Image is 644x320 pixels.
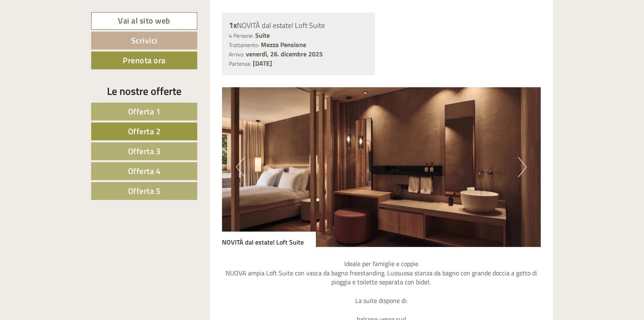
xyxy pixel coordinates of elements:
[253,58,272,68] b: [DATE]
[229,60,251,68] small: Partenza:
[128,145,161,157] span: Offerta 3
[128,105,161,118] span: Offerta 1
[236,157,245,177] button: Previous
[229,19,237,31] b: 1x
[229,32,254,40] small: 4 Persone:
[261,40,306,49] b: Mezza Pensione
[128,165,161,177] span: Offerta 4
[229,19,369,31] div: NOVITÀ dal estate! Loft Suite
[229,41,259,49] small: Trattamento:
[91,84,197,99] div: Le nostre offerte
[222,232,316,247] div: NOVITÀ dal estate! Loft Suite
[128,125,161,137] span: Offerta 2
[246,49,323,59] b: venerdì, 26. dicembre 2025
[518,157,527,177] button: Next
[91,12,197,30] a: Vai al sito web
[255,30,270,40] b: Suite
[128,185,161,197] span: Offerta 5
[91,32,197,49] a: Scrivici
[91,52,197,69] a: Prenota ora
[229,50,244,58] small: Arrivo:
[222,87,541,247] img: image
